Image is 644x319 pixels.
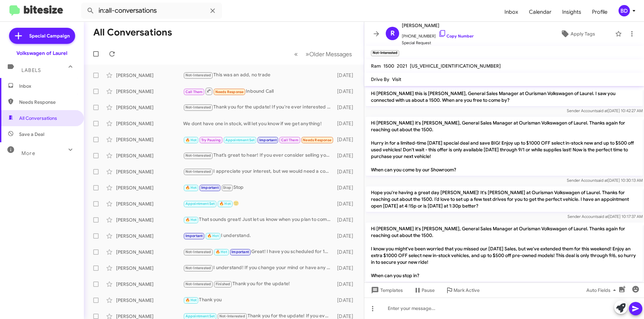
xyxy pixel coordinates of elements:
div: We dont have one in stock, will let you know if we get anything! [183,120,334,127]
div: [PERSON_NAME] [116,104,183,111]
button: Apply Tags [543,28,612,40]
span: Call Them [281,138,299,142]
span: Labels [21,67,41,73]
span: R [390,28,395,39]
span: » [306,50,309,58]
div: BD [619,5,630,16]
div: Great! I have you scheduled for 1pm [DATE]. We look forward to seeing you then! [183,248,334,256]
span: Not-Interested [185,73,211,77]
div: [DATE] [334,104,359,111]
span: 🔥 Hot [207,234,219,238]
span: Special Request [402,39,474,46]
a: Profile [587,2,613,22]
div: [PERSON_NAME] [116,265,183,271]
div: [DATE] [334,217,359,223]
span: Special Campaign [29,32,70,39]
span: Finished [216,282,230,286]
nav: Page navigation example [290,47,356,61]
span: said at [596,178,608,183]
span: [US_VEHICLE_IDENTIFICATION_NUMBER] [410,63,501,69]
h1: All Conversations [93,27,172,38]
span: Important [231,250,249,254]
span: Sender Account [DATE] 10:42:27 AM [567,108,643,113]
span: Inbox [19,83,76,89]
span: Not-Interested [185,153,211,158]
div: Inbound Call [183,135,334,144]
span: Visit [392,76,401,82]
div: Thank you for the update! If you're ever interested in selling your vehicle in the future, feel f... [183,103,334,111]
div: This was an add, no trade [183,71,334,79]
button: BD [613,5,637,16]
p: Hi [PERSON_NAME] it's [PERSON_NAME], General Sales Manager at Ourisman Volkswagen of Laurel. Than... [366,117,643,176]
div: That’s great to hear! If you ever consider selling your 2020 Toyota Highlander, we would be happy... [183,152,334,159]
span: Stop [223,185,231,190]
button: Next [302,47,356,61]
div: [DATE] [334,152,359,159]
div: [DATE] [334,72,359,79]
div: 🙂 [183,200,334,208]
p: Hi [PERSON_NAME] this is [PERSON_NAME], General Sales Manager at Ourisman Volkswagen of Laurel. I... [366,87,643,106]
span: Sender Account [DATE] 10:30:13 AM [567,178,643,183]
div: [PERSON_NAME] [116,152,183,159]
button: Previous [290,47,302,61]
span: Mark Active [453,284,480,296]
span: 🔥 Hot [185,218,197,222]
span: Not-Interested [185,282,211,286]
span: Apply Tags [571,28,595,40]
span: Call Them [185,90,203,94]
div: [DATE] [334,297,359,304]
span: said at [596,108,608,113]
span: Appointment Set [185,314,215,318]
div: Volkswagen of Laurel [16,50,67,57]
span: Ram [371,63,381,69]
span: Not-Interested [185,169,211,174]
span: 🔥 Hot [216,250,227,254]
span: Sender Account [DATE] 10:17:37 AM [568,214,643,219]
a: Inbox [499,2,524,22]
button: Auto Fields [581,284,624,296]
div: [PERSON_NAME] [116,281,183,288]
span: 🔥 Hot [185,298,197,302]
a: Insights [557,2,587,22]
span: 1500 [383,63,394,69]
span: Important [201,185,219,190]
div: [DATE] [334,136,359,143]
div: [DATE] [334,88,359,95]
div: Thank you [183,296,334,304]
span: Appointment Set [185,202,215,206]
div: [DATE] [334,120,359,127]
span: Important [259,138,277,142]
small: Not-Interested [371,50,399,56]
button: Pause [408,284,440,296]
div: [PERSON_NAME] [116,136,183,143]
div: I understand. [183,232,334,240]
span: Auto Fields [586,284,619,296]
span: [PERSON_NAME] [402,21,474,29]
button: Mark Active [440,284,485,296]
div: Thank you for the update! [183,280,334,288]
span: 2021 [397,63,407,69]
div: [DATE] [334,184,359,191]
div: [PERSON_NAME] [116,201,183,207]
span: Pause [422,284,435,296]
div: [PERSON_NAME] [116,120,183,127]
span: said at [597,214,608,219]
div: [DATE] [334,249,359,255]
input: Search [81,3,222,19]
div: I appreciate your interest, but we would need a co-signer to get you into a new car. Sorry [183,168,334,175]
div: [DATE] [334,265,359,271]
span: Needs Response [215,90,244,94]
div: [DATE] [334,201,359,207]
span: « [294,50,298,58]
span: Save a Deal [19,131,44,138]
span: All Conversations [19,115,57,122]
span: Appointment Set [225,138,255,142]
div: [PERSON_NAME] [116,168,183,175]
a: Special Campaign [9,28,75,44]
a: Calendar [524,2,557,22]
span: Not-Interested [185,266,211,270]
